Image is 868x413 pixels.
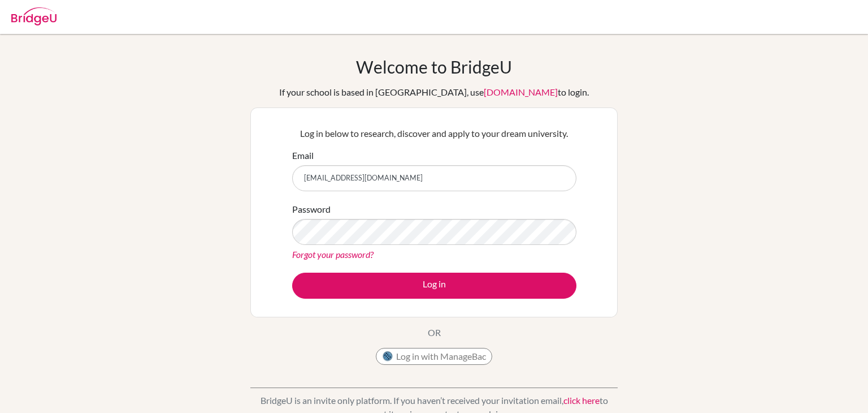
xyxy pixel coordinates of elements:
button: Log in [292,273,576,299]
h1: Welcome to BridgeU [356,57,512,77]
p: OR [428,326,441,339]
div: If your school is based in [GEOGRAPHIC_DATA], use to login. [279,85,589,99]
img: Bridge-U [11,7,57,25]
label: Email [292,149,314,162]
p: Log in below to research, discover and apply to your dream university. [292,127,576,140]
a: [DOMAIN_NAME] [484,87,558,97]
label: Password [292,203,331,216]
button: Log in with ManageBac [376,348,492,365]
a: click here [563,395,600,406]
a: Forgot your password? [292,249,374,260]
